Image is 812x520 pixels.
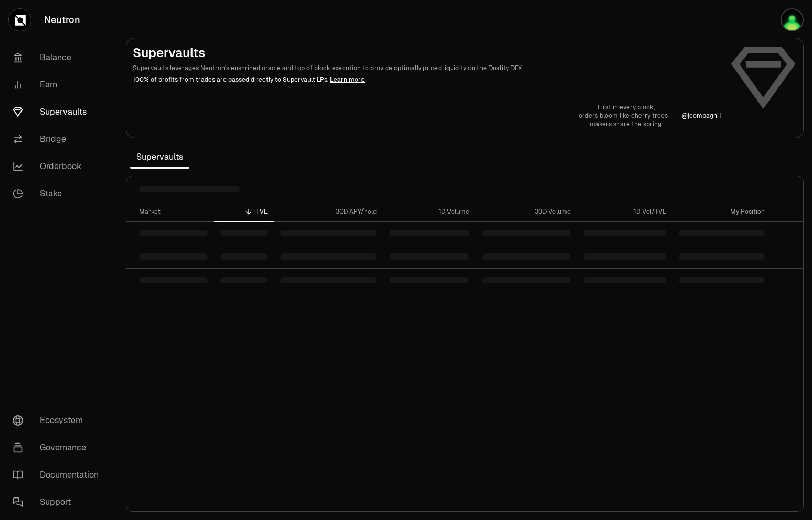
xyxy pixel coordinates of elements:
span: Supervaults [130,147,189,168]
p: Supervaults leverages Neutron's enshrined oracle and top of block execution to provide optimally ... [133,63,721,73]
p: @ jcompagni1 [682,112,721,120]
a: Earn [4,71,113,98]
a: Ecosystem [4,407,113,434]
a: Supervaults [4,98,113,126]
div: TVL [220,207,268,216]
p: makers share the spring. [579,120,674,128]
a: Governance [4,434,113,461]
p: orders bloom like cherry trees— [579,112,674,120]
a: Bridge [4,126,113,153]
a: Documentation [4,461,113,489]
p: 100% of profits from trades are passed directly to Supervault LPs. [133,75,721,84]
img: Training Demos [781,8,804,31]
div: 1D Vol/TVL [583,207,666,216]
div: My Position [679,207,765,216]
a: @jcompagni1 [682,112,721,120]
a: Support [4,489,113,516]
div: 30D Volume [482,207,571,216]
div: 30D APY/hold [280,207,377,216]
a: Learn more [330,75,365,84]
p: First in every block, [579,103,674,112]
div: 1D Volume [389,207,469,216]
a: Balance [4,44,113,71]
div: Market [139,207,208,216]
a: First in every block,orders bloom like cherry trees—makers share the spring. [579,103,674,128]
a: Stake [4,180,113,207]
a: Orderbook [4,153,113,180]
h2: Supervaults [133,45,721,61]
